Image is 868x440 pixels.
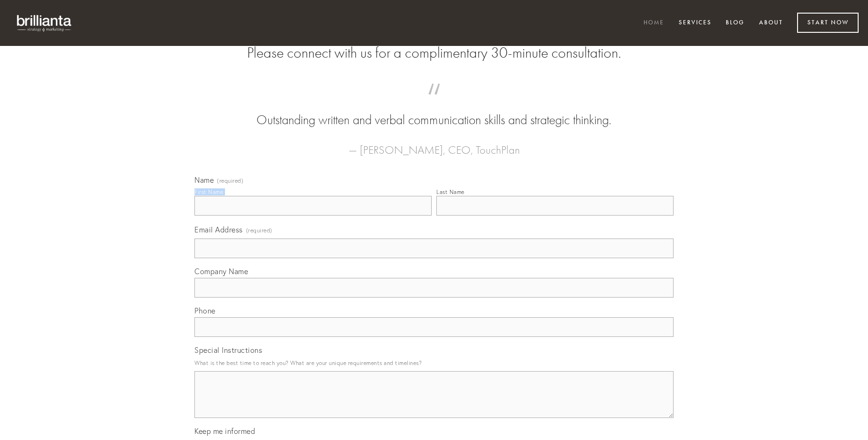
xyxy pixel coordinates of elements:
[753,15,789,31] a: About
[673,15,718,31] a: Services
[209,93,659,129] blockquote: Outstanding written and verbal communication skills and strategic thinking.
[797,13,859,33] a: Start Now
[246,224,272,237] span: (required)
[194,188,223,195] div: First Name
[209,93,659,111] span: “
[194,306,216,315] span: Phone
[217,178,243,184] span: (required)
[194,426,255,436] span: Keep me informed
[209,129,659,159] figcaption: — [PERSON_NAME], CEO, TouchPlan
[436,188,465,195] div: Last Name
[720,15,751,31] a: Blog
[194,175,214,185] span: Name
[194,345,262,355] span: Special Instructions
[194,44,674,62] h2: Please connect with us for a complimentary 30-minute consultation.
[9,9,80,37] img: brillianta - research, strategy, marketing
[194,267,248,276] span: Company Name
[194,357,674,369] p: What is the best time to reach you? What are your unique requirements and timelines?
[194,225,243,234] span: Email Address
[637,15,670,31] a: Home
